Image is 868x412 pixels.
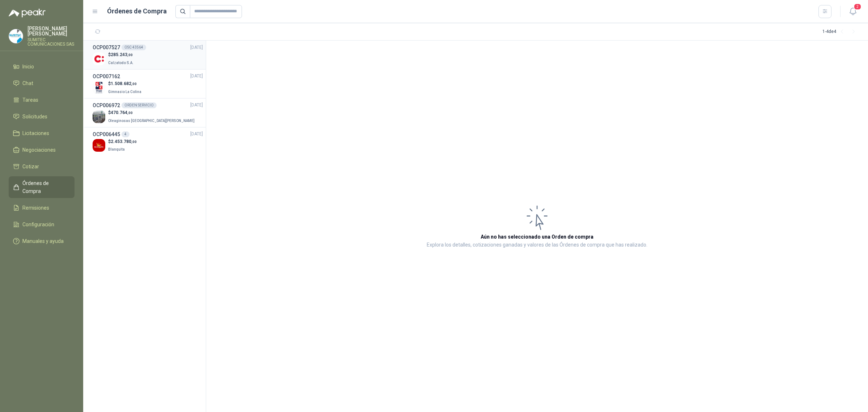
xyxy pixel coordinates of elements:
span: Gimnasio La Colina [108,90,141,94]
a: Tareas [9,93,75,107]
span: Calzatodo S.A. [108,61,133,65]
a: OCP0064454[DATE] Company Logo$2.453.780,00Blanquita [93,130,203,153]
a: Solicitudes [9,110,75,123]
span: Blanquita [108,147,125,151]
img: Company Logo [93,110,105,123]
a: Chat [9,76,75,90]
span: ,00 [131,82,137,86]
a: Negociaciones [9,143,75,157]
p: $ [108,51,135,58]
span: 470.764 [111,110,133,115]
p: [PERSON_NAME] [PERSON_NAME] [27,26,75,36]
p: $ [108,138,137,145]
span: Solicitudes [22,113,47,121]
a: Inicio [9,60,75,73]
img: Company Logo [93,52,105,65]
img: Company Logo [93,139,105,152]
span: Tareas [22,96,38,104]
a: Configuración [9,218,75,231]
h1: Órdenes de Compra [107,6,167,16]
span: 1.508.682 [111,81,137,86]
a: Manuales y ayuda [9,234,75,248]
a: OCP006972ORDEN SERVICIO[DATE] Company Logo$470.764,00Oleaginosas [GEOGRAPHIC_DATA][PERSON_NAME] [93,101,203,124]
span: [DATE] [190,131,203,138]
span: ,00 [127,111,133,115]
div: 4 [122,131,129,137]
span: ,00 [127,53,133,57]
span: Chat [22,79,33,87]
span: 285.243 [111,52,133,57]
a: OCP007162[DATE] Company Logo$1.508.682,00Gimnasio La Colina [93,72,203,95]
p: $ [108,80,143,87]
span: [DATE] [190,44,203,51]
a: Remisiones [9,201,75,215]
div: 1 - 4 de 4 [822,26,859,38]
button: 2 [846,5,859,18]
h3: OCP006972 [93,101,120,109]
a: Licitaciones [9,126,75,140]
span: 2 [854,3,861,10]
span: [DATE] [190,102,203,109]
span: Órdenes de Compra [22,179,68,195]
div: ORDEN SERVICIO [122,102,157,108]
a: Órdenes de Compra [9,176,75,198]
span: 2.453.780 [111,139,137,144]
span: Oleaginosas [GEOGRAPHIC_DATA][PERSON_NAME] [108,119,195,123]
img: Company Logo [9,29,23,43]
a: Cotizar [9,160,75,173]
p: Explora los detalles, cotizaciones ganadas y valores de las Órdenes de compra que has realizado. [427,241,647,249]
h3: Aún no has seleccionado una Orden de compra [481,233,593,241]
span: Configuración [22,220,54,228]
span: ,00 [131,140,137,144]
img: Logo peakr [9,9,46,17]
span: Manuales y ayuda [22,237,64,245]
span: Negociaciones [22,146,56,154]
span: Cotizar [22,163,39,171]
div: OSC 43564 [122,45,146,50]
h3: OCP007527 [93,43,120,51]
h3: OCP007162 [93,72,120,80]
span: Inicio [22,63,34,71]
span: Licitaciones [22,129,49,137]
p: $ [108,109,196,116]
span: [DATE] [190,73,203,80]
p: SUMITEC COMUNICACIONES SAS [27,38,75,46]
img: Company Logo [93,81,105,94]
h3: OCP006445 [93,130,120,138]
span: Remisiones [22,204,49,212]
a: OCP007527OSC 43564[DATE] Company Logo$285.243,00Calzatodo S.A. [93,43,203,66]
